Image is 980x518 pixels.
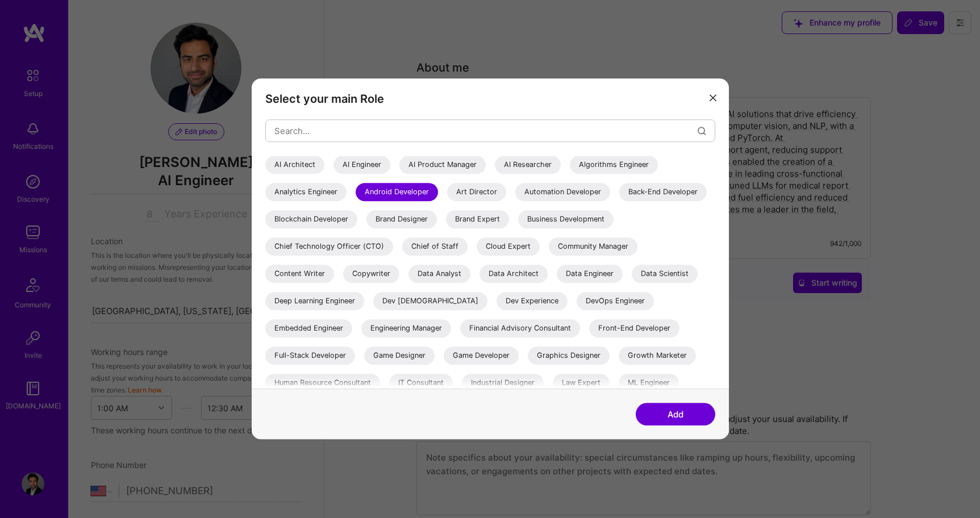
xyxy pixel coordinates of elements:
div: Chief of Staff [402,237,468,256]
div: Game Developer [444,346,519,365]
div: Dev Experience [497,292,568,310]
h3: Select your main Role [265,92,715,106]
div: Back-End Developer [619,183,707,201]
div: Human Resource Consultant [265,374,380,392]
div: Financial Advisory Consultant [460,319,580,337]
div: Copywriter [343,265,399,283]
div: Data Engineer [557,265,623,283]
div: Analytics Engineer [265,183,347,201]
div: modal [252,78,729,439]
div: Deep Learning Engineer [265,292,364,310]
div: Automation Developer [515,183,610,201]
div: Graphics Designer [528,346,610,365]
div: Game Designer [364,346,435,365]
div: Art Director [447,183,506,201]
i: icon Search [698,127,706,135]
div: Chief Technology Officer (CTO) [265,237,393,256]
div: Growth Marketer [619,346,696,365]
div: AI Researcher [495,156,561,174]
div: AI Architect [265,156,324,174]
div: Community Manager [549,237,637,256]
div: DevOps Engineer [577,292,654,310]
div: IT Consultant [389,374,453,392]
div: Embedded Engineer [265,319,352,337]
input: Search... [274,116,698,145]
div: Algorithms Engineer [570,156,658,174]
div: ML Engineer [619,374,679,392]
div: Brand Expert [446,210,509,228]
div: Law Expert [553,374,610,392]
div: Cloud Expert [477,237,540,256]
div: Data Scientist [632,265,698,283]
div: Data Architect [479,265,548,283]
div: AI Engineer [333,156,390,174]
button: Add [636,403,715,426]
div: AI Product Manager [399,156,486,174]
div: Dev [DEMOGRAPHIC_DATA] [373,292,487,310]
div: Data Analyst [408,265,470,283]
div: Android Developer [356,183,438,201]
div: Brand Designer [366,210,437,228]
div: Business Development [518,210,614,228]
div: Industrial Designer [462,374,544,392]
div: Content Writer [265,265,334,283]
div: Engineering Manager [361,319,451,337]
div: Full-Stack Developer [265,346,355,365]
div: Blockchain Developer [265,210,357,228]
i: icon Close [710,94,716,101]
div: Front-End Developer [589,319,679,337]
